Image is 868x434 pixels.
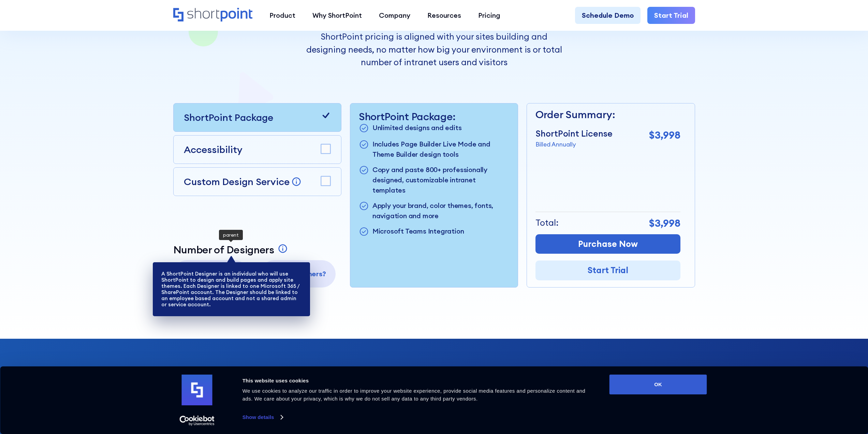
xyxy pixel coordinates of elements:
p: ShortPoint Package: [359,110,509,123]
div: Pricing [478,10,500,20]
div: Product [269,10,295,20]
a: Why ShortPoint [304,7,370,24]
div: Company [379,10,410,20]
p: Includes Page Builder Live Mode and Theme Builder design tools [372,139,509,159]
p: 1 [177,264,197,284]
p: Number of Designers [173,243,274,256]
p: ShortPoint License [535,127,613,140]
a: Start Trial [535,261,680,280]
p: Custom Design Service [184,176,290,188]
p: More Designers? [264,269,332,279]
a: Resources [419,7,470,24]
p: Accessibility [184,142,242,157]
p: $3,998 [649,127,680,143]
a: Pricing [470,7,509,24]
p: Unlimited designs and edits [372,123,462,134]
p: Billed Annually [535,140,613,149]
p: Total: [535,216,559,229]
p: $3,998 [649,215,680,231]
a: Home [173,8,253,23]
p: 3 [224,264,245,284]
a: Product [261,7,304,24]
a: Usercentrics Cookiebot - opens in a new window [167,416,227,426]
div: parent [219,230,243,240]
p: Copy and paste 800+ professionally designed, customizable intranet templates [372,165,509,195]
p: ShortPoint pricing is aligned with your sites building and designing needs, no matter how big you... [306,30,562,69]
img: logo [182,375,212,405]
span: We use cookies to analyze our traffic in order to improve your website experience, provide social... [242,388,586,402]
div: This website uses cookies [242,377,594,385]
a: Company [370,7,419,24]
button: OK [609,375,707,394]
p: 2 [201,264,221,284]
div: Resources [427,10,461,20]
p: Order Summary: [535,107,680,122]
p: Apply your brand, color themes, fonts, navigation and more [372,200,509,221]
a: Start Trial [647,7,695,24]
a: Schedule Demo [575,7,641,24]
div: Why ShortPoint [312,10,362,20]
p: ShortPoint Package [184,110,273,125]
a: Number of Designers [173,243,290,256]
a: Purchase Now [535,234,680,254]
p: Microsoft Teams Integration [372,226,464,237]
a: Show details [242,412,283,422]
